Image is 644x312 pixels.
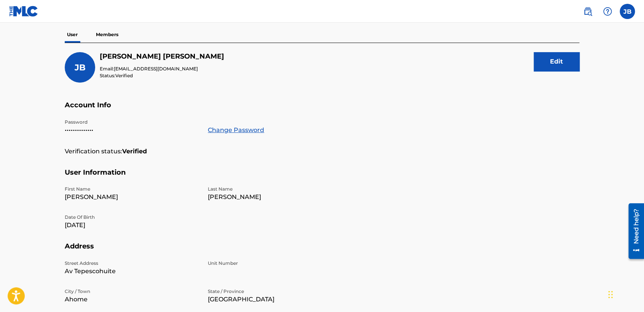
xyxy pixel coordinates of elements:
a: Public Search [580,4,595,19]
div: User Menu [620,4,635,19]
p: Email: [100,65,224,72]
span: Verified [115,73,133,78]
p: Status: [100,72,224,79]
p: Date Of Birth [65,214,199,221]
img: MLC Logo [9,6,38,17]
p: Members [94,27,121,43]
h5: Account Info [65,101,579,119]
p: [GEOGRAPHIC_DATA] [208,295,342,304]
p: Password [65,119,199,126]
p: User [65,27,80,43]
p: City / Town [65,288,199,295]
a: Change Password [208,126,264,135]
img: help [603,7,612,16]
button: Edit [534,52,579,71]
div: Widget de chat [606,275,644,312]
p: Ahome [65,295,199,304]
p: [PERSON_NAME] [65,193,199,202]
p: [PERSON_NAME] [208,193,342,202]
p: State / Province [208,288,342,295]
p: Verification status: [65,147,122,156]
h5: User Information [65,168,579,186]
div: Arrastrar [608,283,613,306]
p: ••••••••••••••• [65,126,199,135]
span: JB [75,62,86,73]
strong: Verified [122,147,147,156]
p: [DATE] [65,221,199,230]
iframe: Chat Widget [606,275,644,312]
p: First Name [65,186,199,193]
h5: Address [65,242,579,260]
img: search [583,7,592,16]
div: Help [600,4,615,19]
h5: Josue Balderrama Carreño [100,52,224,61]
iframe: Resource Center [623,201,644,262]
p: Unit Number [208,260,342,267]
p: Last Name [208,186,342,193]
p: Street Address [65,260,199,267]
span: [EMAIL_ADDRESS][DOMAIN_NAME] [114,66,198,72]
p: Av Tepescohuite [65,267,199,276]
